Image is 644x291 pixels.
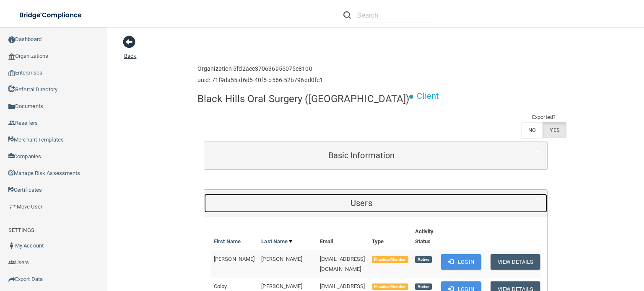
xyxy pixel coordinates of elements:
label: YES [543,122,566,138]
h6: uuid: 71f9da55-d6d5-40f5-b566-52b796dd0fc1 [197,77,323,83]
img: ic_dashboard_dark.d01f4a41.png [8,36,15,43]
span: Colby [214,283,227,289]
a: First Name [214,237,241,247]
img: ic-search.3b580494.png [343,11,351,19]
h5: Basic Information [210,151,512,160]
span: Active [415,256,432,263]
label: NO [521,122,543,138]
th: Activity Status [412,223,438,250]
button: Login [441,254,481,270]
img: ic_user_dark.df1a06c3.png [8,242,15,249]
span: Active [415,283,432,290]
span: [EMAIL_ADDRESS][DOMAIN_NAME] [320,256,365,272]
a: Back [124,43,136,59]
img: ic_reseller.de258add.png [8,120,15,126]
span: [PERSON_NAME] [261,283,302,289]
a: Users [210,194,541,213]
h4: Black Hills Oral Surgery ([GEOGRAPHIC_DATA]) [197,93,409,104]
img: enterprise.0d942306.png [8,70,15,76]
th: Type [369,223,412,250]
img: organization-icon.f8decf85.png [8,53,15,60]
img: icon-export.b9366987.png [8,276,15,283]
img: icon-users.e205127d.png [8,259,15,266]
img: icon-documents.8dae5593.png [8,103,15,110]
img: briefcase.64adab9b.png [8,203,17,211]
span: Practice Member [372,256,408,263]
h5: Users [210,198,512,208]
span: [PERSON_NAME] [261,256,302,262]
p: Client [417,88,439,104]
a: Last Name [261,237,292,247]
button: View Details [491,254,540,270]
span: [PERSON_NAME] [214,256,254,262]
input: Search [357,8,434,23]
label: SETTINGS [8,225,34,235]
th: Email [317,223,369,250]
span: Practice Member [372,283,408,290]
a: Basic Information [210,146,541,165]
h6: Organization 5fd2aee370636955075e8100 [197,66,323,72]
td: Exported? [521,112,566,122]
img: bridge_compliance_login_screen.278c3ca4.svg [13,7,90,24]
